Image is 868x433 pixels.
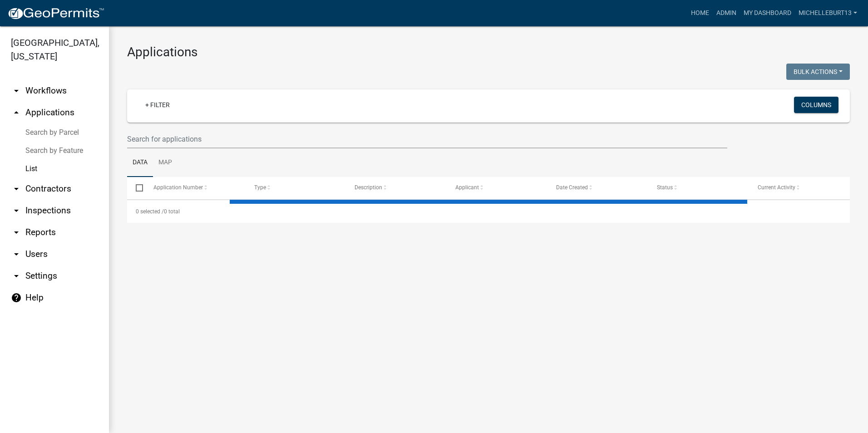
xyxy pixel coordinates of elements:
[455,184,479,191] span: Applicant
[740,5,795,22] a: My Dashboard
[11,85,22,96] i: arrow_drop_down
[687,5,713,22] a: Home
[11,249,22,260] i: arrow_drop_down
[127,44,850,60] h3: Applications
[556,184,588,191] span: Date Created
[346,177,447,199] datatable-header-cell: Description
[153,184,203,191] span: Application Number
[648,177,749,199] datatable-header-cell: Status
[447,177,547,199] datatable-header-cell: Applicant
[657,184,673,191] span: Status
[138,97,177,113] a: + Filter
[11,107,22,118] i: arrow_drop_up
[786,64,850,80] button: Bulk Actions
[794,97,838,113] button: Columns
[11,183,22,194] i: arrow_drop_down
[127,200,850,223] div: 0 total
[127,177,144,199] datatable-header-cell: Select
[136,208,164,215] span: 0 selected /
[547,177,648,199] datatable-header-cell: Date Created
[758,184,795,191] span: Current Activity
[713,5,740,22] a: Admin
[11,227,22,238] i: arrow_drop_down
[153,148,178,177] a: Map
[749,177,850,199] datatable-header-cell: Current Activity
[355,184,382,191] span: Description
[11,292,22,303] i: help
[127,148,153,177] a: Data
[11,271,22,281] i: arrow_drop_down
[144,177,245,199] datatable-header-cell: Application Number
[245,177,346,199] datatable-header-cell: Type
[11,205,22,216] i: arrow_drop_down
[795,5,861,22] a: michelleburt13
[127,130,727,148] input: Search for applications
[254,184,266,191] span: Type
